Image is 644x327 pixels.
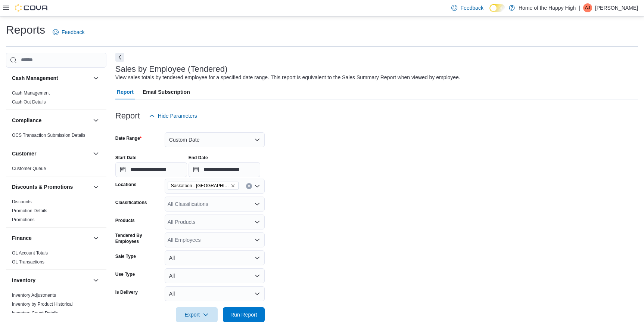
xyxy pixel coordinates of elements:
p: [PERSON_NAME] [595,3,638,12]
label: Products [115,218,135,223]
span: Export [180,307,213,322]
span: Dark Mode [489,12,490,12]
input: Press the down key to open a popover containing a calendar. [115,162,187,177]
button: Export [176,307,218,322]
h3: Discounts & Promotions [12,183,73,191]
input: Press the down key to open a popover containing a calendar. [189,162,260,177]
button: Cash Management [91,74,100,83]
a: Promotion Details [12,208,47,213]
button: Open list of options [254,219,260,225]
p: Home of the Happy High [519,3,576,12]
a: OCS Transaction Submission Details [12,133,85,138]
h3: Cash Management [12,74,58,82]
label: Start Date [115,155,137,161]
button: Clear input [246,183,252,189]
span: OCS Transaction Submission Details [12,132,85,138]
button: Open list of options [254,237,260,243]
button: Finance [91,234,100,243]
span: Feedback [62,28,84,36]
span: Inventory by Product Historical [12,301,73,307]
span: Customer Queue [12,166,46,172]
a: Inventory by Product Historical [12,302,73,307]
a: Inventory Adjustments [12,293,56,298]
a: GL Account Totals [12,250,48,256]
div: Finance [6,249,106,269]
span: Cash Management [12,90,50,96]
button: Discounts & Promotions [91,182,100,191]
a: Cash Out Details [12,99,46,105]
label: End Date [189,155,208,161]
span: Run Report [230,311,257,318]
button: All [165,268,265,283]
label: Locations [115,182,137,188]
label: Sale Type [115,253,136,259]
button: Open list of options [254,201,260,207]
div: Discounts & Promotions [6,197,106,227]
h3: Finance [12,234,32,242]
button: Inventory [91,276,100,285]
a: Feedback [50,25,87,40]
button: Hide Parameters [146,108,200,123]
button: Inventory [12,277,90,284]
span: Promotion Details [12,208,47,214]
span: Saskatoon - Stonebridge - Prairie Records [168,182,239,190]
a: Cash Management [12,90,50,96]
button: Open list of options [254,183,260,189]
input: Dark Mode [489,4,505,12]
a: Discounts [12,199,32,204]
button: Next [115,53,124,62]
div: Aaron Jackson-Angus [583,3,592,12]
button: Customer [91,149,100,158]
div: Cash Management [6,89,106,109]
span: Inventory Count Details [12,310,59,316]
label: Tendered By Employees [115,232,162,244]
button: Run Report [223,307,265,322]
span: GL Transactions [12,259,44,265]
img: Cova [15,4,49,12]
button: Discounts & Promotions [12,183,90,191]
button: All [165,286,265,301]
span: Feedback [460,4,483,12]
h3: Report [115,111,140,120]
span: Report [117,84,134,99]
span: Promotions [12,217,35,223]
button: Compliance [12,117,90,124]
h3: Inventory [12,277,35,284]
button: Cash Management [12,74,90,82]
span: Saskatoon - [GEOGRAPHIC_DATA] - Prairie Records [171,182,229,189]
button: Finance [12,234,90,242]
h3: Compliance [12,117,41,124]
button: Compliance [91,116,100,125]
label: Classifications [115,200,147,206]
label: Use Type [115,271,135,277]
button: Remove Saskatoon - Stonebridge - Prairie Records from selection in this group [231,183,235,188]
span: Cash Out Details [12,99,46,105]
button: All [165,250,265,265]
span: Hide Parameters [158,112,197,120]
a: Promotions [12,217,35,222]
label: Date Range [115,135,142,141]
a: GL Transactions [12,259,44,265]
a: Inventory Count Details [12,311,59,316]
div: Customer [6,164,106,176]
h3: Customer [12,150,36,157]
a: Customer Queue [12,166,46,171]
span: AJ [585,3,590,12]
span: Discounts [12,199,32,205]
span: Inventory Adjustments [12,292,56,298]
div: View sales totals by tendered employee for a specified date range. This report is equivalent to t... [115,74,460,81]
a: Feedback [448,0,486,15]
p: | [579,3,580,12]
span: GL Account Totals [12,250,48,256]
button: Customer [12,150,90,157]
h3: Sales by Employee (Tendered) [115,65,228,74]
h1: Reports [6,22,45,37]
span: Email Subscription [143,84,190,99]
label: Is Delivery [115,289,138,295]
button: Custom Date [165,132,265,147]
div: Compliance [6,131,106,143]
